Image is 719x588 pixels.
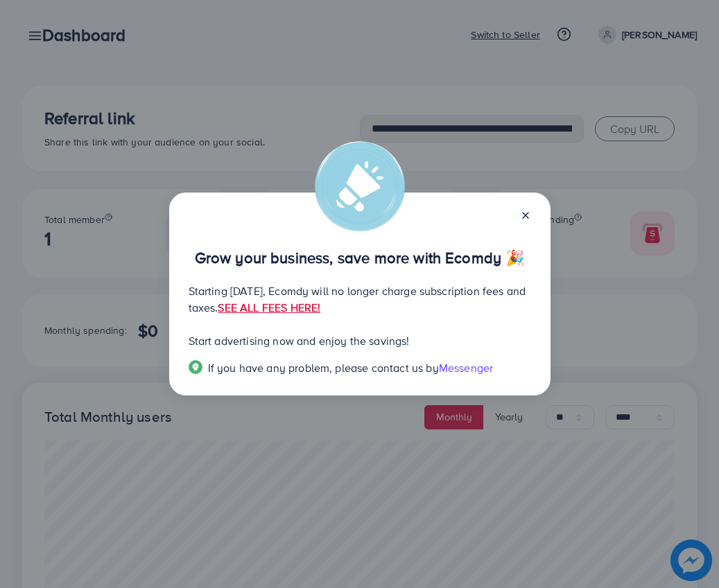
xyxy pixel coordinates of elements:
[218,300,320,315] a: SEE ALL FEES HERE!
[189,249,531,266] p: Grow your business, save more with Ecomdy 🎉
[189,283,531,316] p: Starting [DATE], Ecomdy will no longer charge subscription fees and taxes.
[315,141,405,231] img: alert
[189,332,531,349] p: Start advertising now and enjoy the savings!
[208,360,439,375] span: If you have any problem, please contact us by
[189,360,202,374] img: Popup guide
[439,360,493,375] span: Messenger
